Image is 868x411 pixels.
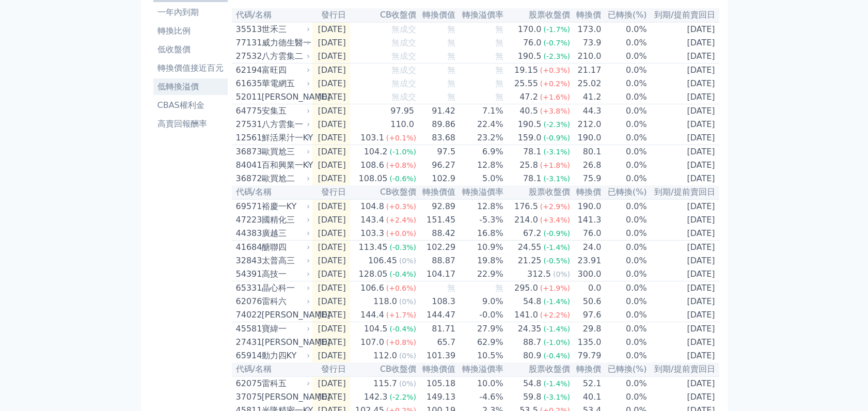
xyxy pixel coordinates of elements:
[236,23,259,36] div: 35513
[312,295,350,308] td: [DATE]
[356,172,389,185] div: 108.05
[447,24,455,34] span: 無
[543,297,570,306] span: (-1.4%)
[648,185,719,199] th: 到期/提前賣回日
[262,295,308,308] div: 雷科六
[389,148,416,156] span: (-1.0%)
[648,77,719,90] td: [DATE]
[417,131,456,145] td: 83.68
[236,91,259,103] div: 52011
[602,104,647,118] td: 0.0%
[540,66,570,74] span: (+0.3%)
[602,281,647,295] td: 0.0%
[517,105,540,117] div: 40.5
[540,93,570,101] span: (+1.6%)
[358,132,386,144] div: 103.1
[312,267,350,281] td: [DATE]
[648,213,719,227] td: [DATE]
[386,216,416,224] span: (+2.4%)
[262,214,308,226] div: 國精化三
[571,22,602,36] td: 173.0
[571,50,602,64] td: 210.0
[648,36,719,50] td: [DATE]
[540,161,570,169] span: (+1.8%)
[543,134,570,142] span: (-0.9%)
[648,50,719,64] td: [DATE]
[648,336,719,349] td: [DATE]
[447,78,455,88] span: 無
[262,309,308,321] div: [PERSON_NAME]
[571,159,602,172] td: 26.8
[571,308,602,322] td: 97.6
[543,229,570,238] span: (-0.9%)
[312,308,350,322] td: [DATE]
[417,227,456,241] td: 88.42
[312,213,350,227] td: [DATE]
[602,295,647,308] td: 0.0%
[358,159,386,171] div: 108.6
[543,148,570,156] span: (-3.1%)
[262,336,308,349] div: [PERSON_NAME]
[540,311,570,319] span: (+2.2%)
[386,202,416,211] span: (+0.3%)
[236,118,259,131] div: 27531
[512,200,540,213] div: 176.5
[553,270,570,278] span: (0%)
[262,118,308,131] div: 八方雲集一
[602,308,647,322] td: 0.0%
[236,336,259,349] div: 27431
[521,336,544,349] div: 88.7
[236,295,259,308] div: 62076
[543,338,570,346] span: (-1.0%)
[417,241,456,255] td: 102.29
[262,241,308,254] div: 醣聯四
[521,37,544,49] div: 76.0
[362,146,390,158] div: 104.2
[312,118,350,131] td: [DATE]
[648,281,719,295] td: [DATE]
[391,78,416,88] span: 無成交
[571,77,602,90] td: 25.02
[648,295,719,308] td: [DATE]
[517,159,540,171] div: 25.8
[262,172,308,185] div: 歐買尬二
[602,77,647,90] td: 0.0%
[262,159,308,171] div: 百和興業一KY
[571,281,602,295] td: 0.0
[417,254,456,267] td: 88.87
[543,120,570,129] span: (-2.3%)
[417,199,456,213] td: 92.89
[512,309,540,321] div: 141.0
[262,255,308,267] div: 太普高三
[516,323,544,335] div: 24.35
[417,295,456,308] td: 108.3
[262,91,308,103] div: [PERSON_NAME]
[262,227,308,240] div: 廣越三
[312,254,350,267] td: [DATE]
[571,36,602,50] td: 73.9
[456,145,504,159] td: 6.9%
[543,325,570,333] span: (-1.4%)
[504,8,571,22] th: 股票收盤價
[153,118,228,130] li: 高賣回報酬率
[312,199,350,213] td: [DATE]
[540,80,570,88] span: (+0.2%)
[262,50,308,62] div: 八方雲集二
[602,36,647,50] td: 0.0%
[543,257,570,265] span: (-0.5%)
[236,309,259,321] div: 74022
[388,118,416,131] div: 110.0
[232,8,312,22] th: 代碼/名稱
[648,159,719,172] td: [DATE]
[495,24,503,34] span: 無
[371,295,399,308] div: 118.0
[236,146,259,158] div: 36873
[571,227,602,241] td: 76.0
[153,6,228,19] li: 一年內到期
[236,64,259,76] div: 62194
[521,172,544,185] div: 78.1
[648,64,719,77] td: [DATE]
[262,64,308,76] div: 富旺四
[648,22,719,36] td: [DATE]
[312,131,350,145] td: [DATE]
